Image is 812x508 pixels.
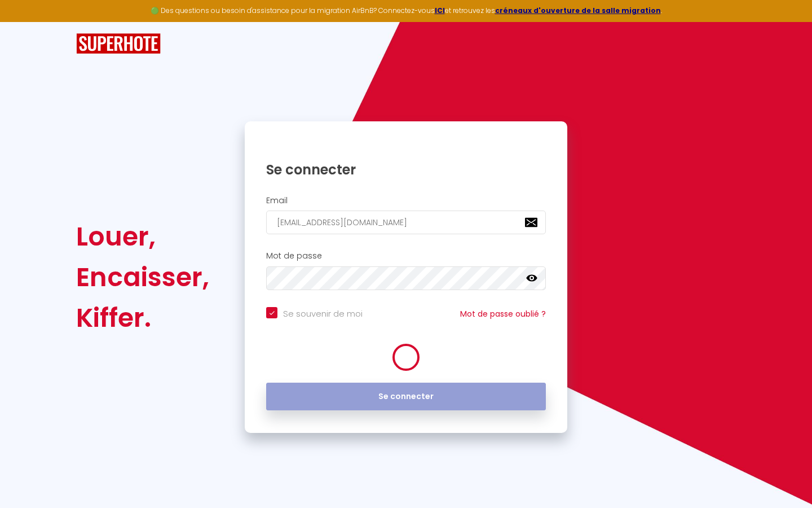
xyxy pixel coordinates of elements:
img: SuperHote logo [76,33,161,54]
a: Mot de passe oublié ? [460,308,546,319]
a: créneaux d'ouverture de la salle migration [495,6,661,15]
div: Encaisser, [76,257,209,297]
button: Ouvrir le widget de chat LiveChat [9,5,43,38]
a: ICI [435,6,445,15]
h2: Mot de passe [266,251,546,261]
h1: Se connecter [266,161,546,178]
button: Se connecter [266,383,546,411]
div: Louer, [76,216,209,257]
input: Ton Email [266,211,546,234]
div: Kiffer. [76,297,209,338]
h2: Email [266,196,546,205]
